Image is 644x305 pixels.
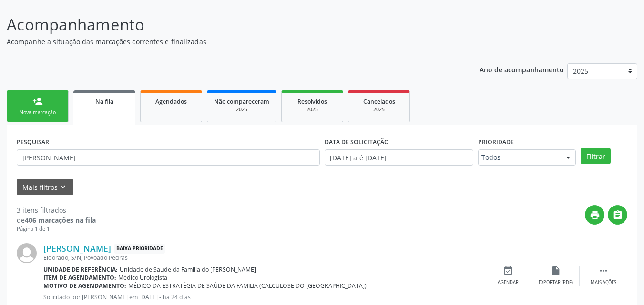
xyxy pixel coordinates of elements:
label: PESQUISAR [17,135,49,149]
p: Acompanhe a situação das marcações correntes e finalizadas [7,37,448,47]
i:  [598,266,609,276]
button: Mais filtroskeyboard_arrow_down [17,179,73,196]
img: img [17,243,37,263]
div: 2025 [355,106,403,113]
p: Acompanhamento [7,13,448,37]
div: 2025 [288,106,336,113]
button: print [585,205,604,225]
strong: 406 marcações na fila [25,216,96,225]
div: Exportar (PDF) [539,279,573,286]
span: Cancelados [363,98,395,106]
i:  [613,210,623,220]
b: Unidade de referência: [43,266,118,274]
div: Mais ações [591,279,616,286]
span: MÉDICO DA ESTRATÉGIA DE SAÚDE DA FAMILIA (CALCULOSE DO [GEOGRAPHIC_DATA]) [128,282,367,290]
button:  [608,205,627,225]
input: Selecione um intervalo [325,149,474,166]
input: Nome, CNS [17,149,320,166]
span: Médico Urologista [118,274,167,282]
a: [PERSON_NAME] [43,243,111,254]
b: Item de agendamento: [43,274,116,282]
label: DATA DE SOLICITAÇÃO [325,135,389,149]
div: Agendar [498,279,519,286]
i: keyboard_arrow_down [58,182,68,192]
div: Página 1 de 1 [17,225,96,233]
i: event_available [503,266,513,276]
p: Solicitado por [PERSON_NAME] em [DATE] - há 24 dias [43,293,484,301]
span: Baixa Prioridade [114,244,165,254]
div: de [17,215,96,225]
label: Prioridade [478,135,514,149]
i: insert_drive_file [551,266,561,276]
span: Resolvidos [297,98,327,106]
button: Filtrar [581,148,611,164]
span: Unidade de Saude da Familia do [PERSON_NAME] [120,266,256,274]
span: Todos [481,153,556,162]
div: 2025 [214,106,269,113]
span: Agendados [155,98,187,106]
div: Eldorado, S/N, Povoado Pedras [43,254,484,262]
span: Na fila [95,98,113,106]
p: Ano de acompanhamento [480,63,564,75]
div: Nova marcação [14,109,61,116]
div: person_add [32,96,43,107]
div: 3 itens filtrados [17,205,96,215]
b: Motivo de agendamento: [43,282,126,290]
i: print [590,210,600,220]
span: Não compareceram [214,98,269,106]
